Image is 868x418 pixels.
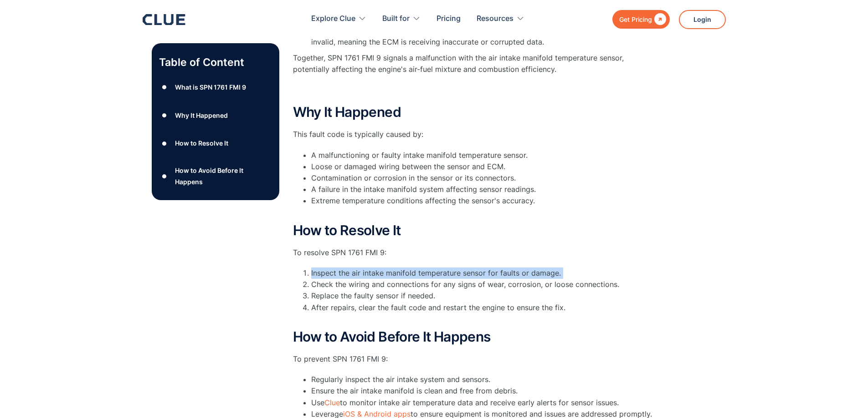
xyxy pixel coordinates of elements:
div: Resources [477,5,524,33]
div: Resources [477,5,514,33]
p: To prevent SPN 1761 FMI 9: [293,353,657,365]
h2: How to Avoid Before It Happens [293,329,657,344]
li: A failure in the intake manifold system affecting sensor readings. [311,184,657,195]
a: ●What is SPN 1761 FMI 9 [159,81,272,94]
li: Extreme temperature conditions affecting the sensor's accuracy. [311,195,657,218]
h2: Why It Happened [293,105,657,120]
p: This fault code is typically caused by: [293,129,657,140]
li: Loose or damaged wiring between the sensor and ECM. [311,161,657,172]
li: Inspect the air intake manifold temperature sensor for faults or damage. [311,267,657,279]
div: Explore Clue [311,5,366,33]
div: ● [159,169,170,183]
a: Login [679,10,726,29]
li: Contamination or corrosion in the sensor or its connectors. [311,172,657,184]
div: Built for [382,5,410,33]
p: Table of Content [159,55,272,70]
a: ●How to Resolve It [159,136,272,150]
a: Get Pricing [612,10,670,29]
p: To resolve SPN 1761 FMI 9: [293,247,657,258]
div:  [652,14,666,25]
div: How to Resolve It [175,138,228,149]
div: Get Pricing [619,14,652,25]
li: Ensure the air intake manifold is clean and free from debris. [311,385,657,397]
h2: How to Resolve It [293,223,657,238]
p: ‍ [293,84,657,96]
a: ●How to Avoid Before It Happens [159,165,272,187]
p: Together, SPN 1761 FMI 9 signals a malfunction with the air intake manifold temperature sensor, p... [293,52,657,75]
div: What is SPN 1761 FMI 9 [175,81,246,93]
li: Replace the faulty sensor if needed. [311,290,657,302]
a: ●Why It Happened [159,109,272,122]
li: Use to monitor intake air temperature data and receive early alerts for sensor issues. [311,397,657,408]
div: Why It Happened [175,110,228,121]
div: Built for [382,5,421,33]
li: After repairs, clear the fault code and restart the engine to ensure the fix. [311,302,657,325]
li: A malfunctioning or faulty intake manifold temperature sensor. [311,150,657,161]
li: Check the wiring and connections for any signs of wear, corrosion, or loose connections. [311,279,657,290]
li: Regularly inspect the air intake system and sensors. [311,374,657,385]
div: Explore Clue [311,5,355,33]
div: ● [159,109,170,122]
a: Clue [324,398,340,407]
a: Pricing [437,5,461,33]
div: How to Avoid Before It Happens [175,165,272,187]
div: ● [159,136,170,150]
div: ● [159,81,170,94]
